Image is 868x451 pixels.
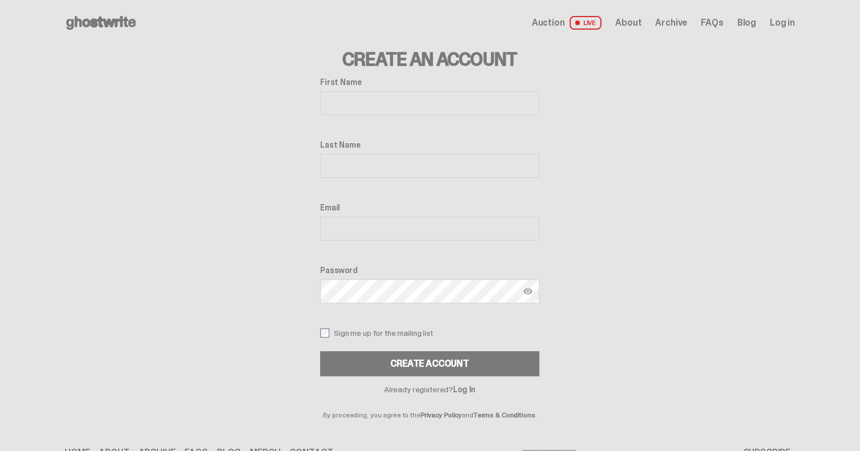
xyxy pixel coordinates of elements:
[523,287,532,296] img: Show password
[320,385,539,393] p: Already registered?
[655,18,687,27] a: Archive
[532,18,565,27] span: Auction
[474,411,535,420] a: Terms & Conditions
[320,266,539,275] label: Password
[320,328,539,338] label: Sign me up for the mailing list
[320,328,329,338] input: Sign me up for the mailing list
[390,359,469,368] div: Create Account
[320,351,539,376] button: Create Account
[320,393,539,419] p: By proceeding, you agree to the and .
[421,411,462,420] a: Privacy Policy
[770,18,795,27] a: Log in
[453,384,475,395] a: Log In
[320,50,539,68] h3: Create an Account
[615,18,641,27] a: About
[737,18,756,27] a: Blog
[320,78,539,87] label: First Name
[320,203,539,212] label: Email
[532,16,601,30] a: Auction LIVE
[570,16,602,30] span: LIVE
[320,140,539,149] label: Last Name
[701,18,723,27] a: FAQs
